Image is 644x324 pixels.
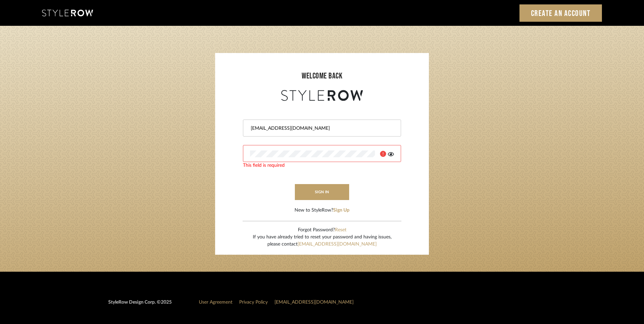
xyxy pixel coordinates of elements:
[250,125,392,132] input: Email Address
[519,4,602,22] a: Create an Account
[253,227,392,234] div: Forgot Password?
[239,300,268,305] a: Privacy Policy
[333,207,349,214] button: Sign Up
[199,300,232,305] a: User Agreement
[108,299,172,311] div: StyleRow Design Corp. ©2025
[335,227,346,234] button: Reset
[295,184,349,200] button: sign in
[222,70,422,82] div: welcome back
[253,234,392,248] div: If you have already tried to reset your password and having issues, please contact
[243,162,401,169] div: This field is required
[295,207,349,214] div: New to StyleRow?
[298,242,377,247] a: [EMAIL_ADDRESS][DOMAIN_NAME]
[274,300,354,305] a: [EMAIL_ADDRESS][DOMAIN_NAME]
